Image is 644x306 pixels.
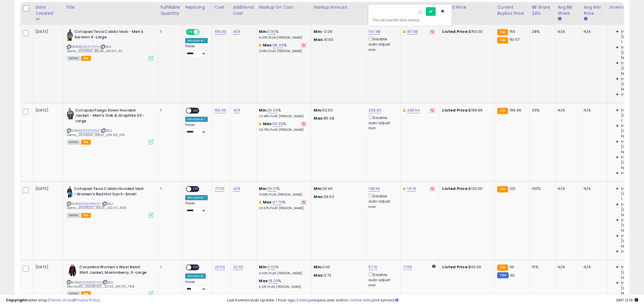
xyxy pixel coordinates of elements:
[442,107,469,113] b: Listed Price:
[558,265,577,270] div: N/A
[75,297,100,303] a: Privacy Policy
[621,150,628,155] span: N/A
[185,38,208,43] div: Amazon AI *
[584,265,603,270] div: N/A
[74,186,144,198] b: Cotopaxi Teca Calido Hooded Vest - Women's Red Hot Sun X-Small
[67,140,80,145] span: All listings currently available for purchase on Amazon
[67,44,122,53] span: | SKU: Sierra_20231214_85.49_120.00_112
[314,29,362,34] p: -2.06
[497,272,508,278] small: FBM
[233,264,244,270] a: 22.92
[314,186,322,191] strong: Min:
[510,37,520,42] span: 151.57
[49,297,74,303] a: Terms of Use
[314,4,364,10] div: Markup Amount
[558,29,577,34] div: N/A
[67,201,126,210] span: | SKU: Sierra_20231222_64.25_120.00_569
[233,4,254,16] div: Additional Cost
[621,55,628,61] span: N/A
[199,30,208,35] span: OFF
[314,107,322,113] strong: Min:
[442,186,490,191] div: $120.00
[160,108,178,113] div: 1
[314,29,322,34] strong: Min:
[621,212,628,218] span: N/A
[497,265,508,271] small: FBA
[314,37,324,42] strong: Max:
[6,298,100,303] div: seller snap | |
[296,297,312,303] a: 3 listings
[584,186,603,191] div: N/A
[67,265,153,295] div: ASIN:
[558,16,561,22] small: Avg BB Share.
[185,201,208,214] div: Preset:
[510,273,515,278] span: 60
[259,121,307,132] div: %
[368,193,396,209] div: Disable auto adjust min
[186,30,194,35] span: ON
[497,4,527,16] div: Current Buybox Price
[185,273,205,279] div: Amazon AI
[510,264,514,270] span: 60
[215,264,225,270] a: 20.50
[160,29,178,34] div: 1
[510,186,515,191] span: 120
[442,4,492,10] div: Listed Price
[442,29,490,34] div: $150.00
[67,213,80,218] span: All listings currently available for purchase on Amazon
[314,273,324,278] strong: Max:
[35,186,59,191] div: [DATE]
[259,278,307,289] div: %
[215,29,226,35] a: 109.00
[314,265,362,270] p: 0.00
[314,194,324,199] strong: Max:
[532,186,551,191] div: 100%
[314,273,362,278] p: 3.73
[185,195,208,200] div: Amazon AI *
[65,4,156,10] div: Title
[349,297,374,303] a: 1 active listing
[259,128,307,132] p: 28.79% Profit [PERSON_NAME]
[314,194,362,199] p: 29.03
[79,201,101,206] a: B098HXWCKF
[227,298,638,303] div: Last InventoryLab Update: 1 hour ago, require user action, not synced.
[259,265,307,275] div: %
[558,4,579,16] div: Avg BB Share
[558,186,577,191] div: N/A
[621,39,622,45] span: 1
[233,107,240,113] a: N/A
[259,107,267,113] b: Min:
[6,297,27,303] strong: Copyright
[160,4,180,16] div: Fulfillable Quantity
[314,186,362,191] p: 26.96
[67,108,74,119] img: 4145kZMvEAL._SL40_.jpg
[407,186,417,192] a: 141.16
[81,140,91,145] span: FBA
[368,29,380,35] a: 147.48
[442,264,469,270] b: Listed Price:
[368,107,381,113] a: 256.93
[259,43,261,47] i: This overrides the store level max markup for this listing
[407,107,420,113] a: 296.54
[74,29,145,41] b: Cotopaxi Teca Calido Vest - Men's Survivor X-Large
[67,108,153,144] div: ASIN:
[368,264,377,270] a: 67.10
[259,43,307,53] div: %
[584,29,603,34] div: N/A
[302,44,305,47] i: Revert to store-level Max Markup
[185,117,208,122] div: Amazon AI *
[532,265,551,270] div: 15%
[259,285,307,289] p: 5.21% Profit [PERSON_NAME]
[621,244,628,249] span: N/A
[616,297,638,303] span: 2025-09-6 12:19 GMT
[263,199,273,205] b: Max:
[368,114,396,131] div: Disable auto adjust min
[263,121,273,126] b: Max:
[160,186,178,191] div: 1
[510,107,521,113] span: 199.99
[259,49,307,53] p: 21.16% Profit [PERSON_NAME]
[79,265,149,277] b: Columbia Women's West Bend Shirt Jacket, Marionberry, X-Large
[191,265,201,270] span: OFF
[259,193,307,197] p: 19.44% Profit [PERSON_NAME]
[314,108,362,113] p: 52.50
